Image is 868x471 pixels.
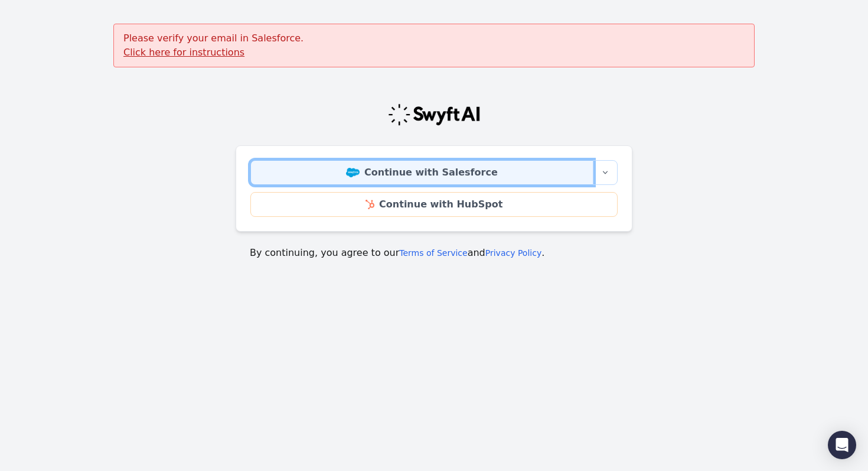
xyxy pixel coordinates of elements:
[250,246,618,260] p: By continuing, you agree to our and .
[346,168,360,177] img: Salesforce
[113,24,755,67] div: Please verify your email in Salesforce.
[123,47,244,58] a: Click here for instructions
[366,200,374,209] img: HubSpot
[485,248,541,258] a: Privacy Policy
[399,248,467,258] a: Terms of Service
[250,192,618,217] a: Continue with HubSpot
[250,160,593,185] a: Continue with Salesforce
[387,103,481,126] img: Swyft Logo
[828,431,856,459] div: Open Intercom Messenger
